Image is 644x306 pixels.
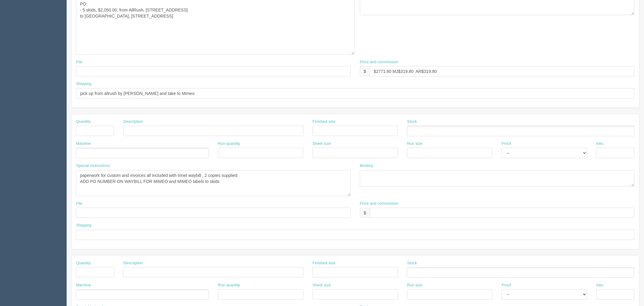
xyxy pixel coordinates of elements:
label: Description [123,260,143,266]
label: Quantity [76,260,91,266]
label: Machine [76,141,91,147]
label: Run quantity [218,282,240,288]
label: Proof [502,141,511,147]
label: Run size [407,282,423,288]
label: Machine [76,282,91,288]
label: Sheet size [313,282,331,288]
div: $ [360,66,370,76]
label: Sheet size [313,141,331,147]
label: Price and commission [360,201,398,207]
label: File [76,201,82,207]
textarea: paperwork for custom and invoices all included with trinet waybill , 2 copies supplied ADD PO NUM... [76,170,351,196]
label: Quantity [76,119,91,125]
label: Run size [407,141,423,147]
label: Shipping [76,81,91,87]
div: $ [360,208,370,218]
label: Special instructions [76,163,110,169]
label: Inks [596,282,604,288]
label: Stock [407,119,417,125]
label: Price and commission [360,59,398,65]
label: Finished size [313,260,336,266]
label: Run quantity [218,141,240,147]
label: Inks [596,141,604,147]
label: Stock [407,260,417,266]
label: Finished size [313,119,336,125]
label: File [76,59,82,65]
label: Shipping [76,223,91,228]
label: Proof [502,282,511,288]
label: Bindery [360,163,373,169]
label: Description [123,119,143,125]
